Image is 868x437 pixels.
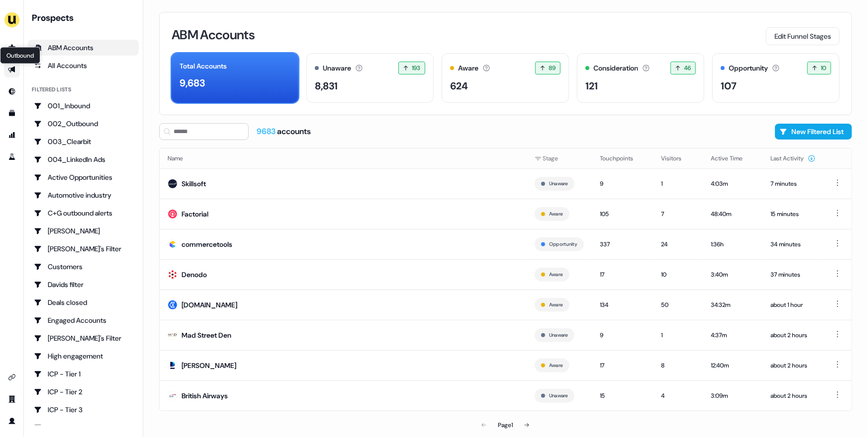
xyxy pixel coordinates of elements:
a: Go to Deals closed [28,294,139,310]
a: Go to templates [4,105,20,121]
div: ICP - Tier 1 [34,369,133,379]
div: 17 [600,270,645,280]
div: 1:36h [711,239,755,249]
a: Go to C+G outbound alerts [28,205,139,221]
div: Filtered lists [32,85,71,94]
div: 12:40m [711,361,755,370]
a: Go to ICP - Tier 2 [28,384,139,400]
div: ICP - Tier 2 [34,387,133,397]
button: Last Activity [771,149,816,167]
div: High engagement [34,351,133,361]
h3: ABM Accounts [172,28,255,41]
div: 8 [661,361,695,370]
div: Unaware [323,63,351,73]
div: 3:09m [711,391,755,401]
div: ABM Accounts [34,43,133,53]
div: Mad Street Den [182,330,231,340]
div: Automotive industry [34,190,133,200]
a: Go to ICP - Tier 3 [28,402,139,418]
a: Go to 004_LinkedIn Ads [28,151,139,167]
div: Engaged Accounts [34,315,133,325]
button: Edit Funnel Stages [766,27,840,45]
a: Go to ICP - Tier 4 [28,420,139,436]
div: 121 [585,78,598,93]
div: 002_Outbound [34,119,133,129]
a: Go to Geneviève's Filter [28,330,139,346]
a: Go to High engagement [28,348,139,364]
div: [PERSON_NAME] [34,226,133,236]
div: 4:37m [711,330,755,340]
button: Visitors [661,149,693,167]
div: 105 [600,209,645,219]
div: Prospects [32,12,139,24]
a: All accounts [28,58,139,73]
a: Go to experiments [4,149,20,165]
div: Opportunity [729,63,768,73]
div: 9 [600,179,645,189]
div: British Airways [182,391,228,401]
div: Deals closed [34,297,133,307]
div: All Accounts [34,61,133,71]
div: Active Opportunities [34,172,133,182]
div: 24 [661,239,695,249]
a: Go to Customers [28,259,139,275]
div: 001_Inbound [34,101,133,111]
div: Page 1 [498,420,513,430]
div: Factorial [182,209,208,219]
div: 8,831 [315,78,338,93]
div: 50 [661,300,695,310]
a: Go to team [4,391,20,407]
div: Denodo [182,270,207,280]
div: 3:40m [711,270,755,280]
button: Unaware [549,331,568,340]
div: about 2 hours [771,361,816,370]
div: 17 [600,361,645,370]
div: about 2 hours [771,391,816,401]
div: ICP - Tier 3 [34,405,133,415]
button: Aware [549,361,563,370]
button: Unaware [549,391,568,400]
div: 15 [600,391,645,401]
div: Customers [34,262,133,272]
div: Consideration [593,63,638,73]
button: Aware [549,270,563,279]
div: ICP - Tier 4 [34,423,133,433]
div: commercetools [182,239,232,249]
div: accounts [257,126,311,137]
div: Aware [458,63,479,73]
a: ABM Accounts [28,40,139,56]
div: 003_Clearbit [34,137,133,146]
div: [PERSON_NAME] [182,361,236,370]
a: Go to integrations [4,369,20,385]
a: Go to attribution [4,127,20,143]
div: Total Accounts [180,61,227,72]
div: 9,683 [180,75,205,90]
span: 10 [821,63,827,73]
a: Go to Automotive industry [28,187,139,203]
div: 48:40m [711,209,755,219]
div: Skillsoft [182,179,206,189]
div: 4:03m [711,179,755,189]
div: 1 [661,179,695,189]
div: Davids filter [34,280,133,290]
a: Go to Active Opportunities [28,169,139,185]
div: 34:32m [711,300,755,310]
div: 1 [661,330,695,340]
div: 7 minutes [771,179,816,189]
span: 46 [684,63,691,73]
a: Go to ICP - Tier 1 [28,366,139,382]
button: Active Time [711,149,755,167]
div: 134 [600,300,645,310]
span: 193 [412,63,421,73]
a: Go to Inbound [4,83,20,99]
div: 37 minutes [771,270,816,280]
div: 004_LinkedIn Ads [34,154,133,164]
button: Touchpoints [600,149,645,167]
button: Unaware [549,179,568,188]
div: Stage [535,153,584,163]
a: Go to 001_Inbound [28,98,139,114]
div: 337 [600,239,645,249]
div: [PERSON_NAME]'s Filter [34,333,133,343]
a: Go to profile [4,413,20,429]
th: Name [160,148,527,168]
